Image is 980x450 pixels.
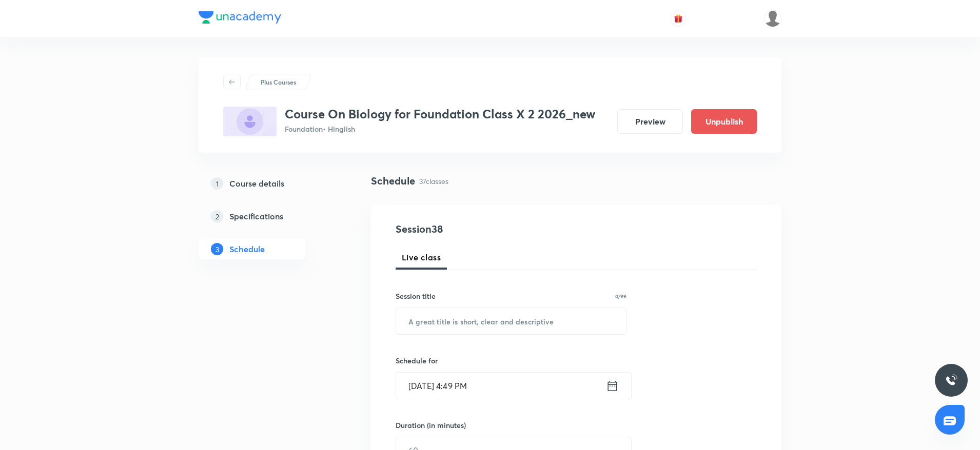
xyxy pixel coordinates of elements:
[396,355,626,366] h6: Schedule for
[199,11,281,26] a: Company Logo
[396,221,583,237] h4: Session 38
[396,420,466,431] h6: Duration (in minutes)
[402,251,441,263] span: Live class
[945,374,957,386] img: ttu
[229,177,284,190] h5: Course details
[419,176,448,187] p: 37 classes
[229,243,265,255] h5: Schedule
[199,11,281,24] img: Company Logo
[396,291,436,301] h6: Session title
[670,10,687,27] button: avatar
[371,173,415,189] h4: Schedule
[615,294,626,299] p: 0/99
[223,107,277,136] img: 72E20342-C756-49CB-9F34-6E878CCD93BE_plus.png
[199,173,338,194] a: 1Course details
[764,10,781,27] img: Ankit Porwal
[261,77,296,87] p: Plus Courses
[285,107,595,121] h3: Course On Biology for Foundation Class X 2 2026_new
[285,124,595,134] p: Foundation • Hinglish
[674,14,683,23] img: avatar
[617,109,683,134] button: Preview
[396,308,626,334] input: A great title is short, clear and descriptive
[211,177,223,190] p: 1
[691,109,757,134] button: Unpublish
[229,210,283,222] h5: Specifications
[211,210,223,222] p: 2
[211,243,223,255] p: 3
[199,206,338,227] a: 2Specifications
